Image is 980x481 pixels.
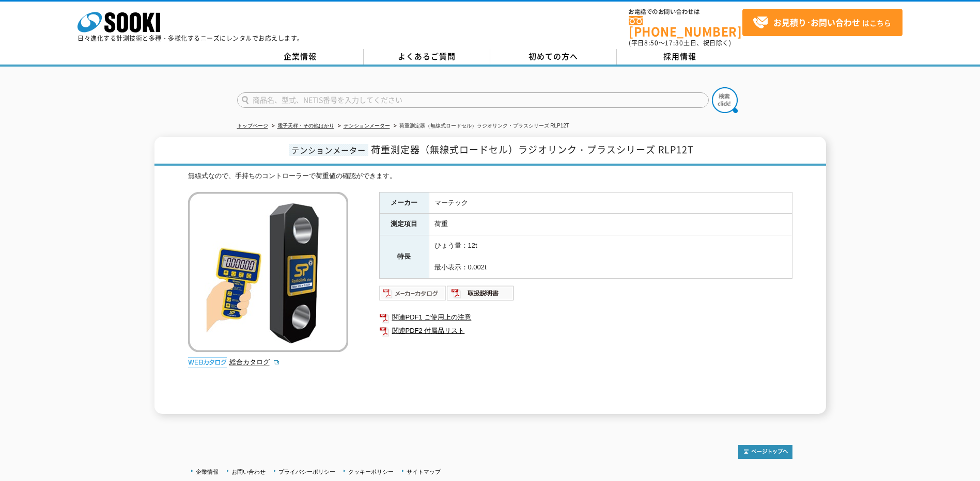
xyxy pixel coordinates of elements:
[364,49,490,65] a: よくあるご質問
[277,123,334,129] a: 電子天秤・その他はかり
[665,38,683,47] span: 17:30
[188,171,792,182] div: 無線式なので、手持ちのコントローラーで荷重値の確認ができます。
[738,445,792,459] img: トップページへ
[379,292,447,299] a: メーカーカタログ
[429,214,792,235] td: 荷重
[237,123,268,129] a: トップページ
[528,51,578,62] span: 初めての方へ
[77,35,304,41] p: 日々進化する計測技術と多種・多様化するニーズにレンタルでお応えします。
[773,16,860,28] strong: お見積り･お問い合わせ
[344,123,390,129] a: テンションメーター
[379,285,447,301] img: メーカーカタログ
[348,469,394,475] a: クッキーポリシー
[407,469,441,475] a: サイトマップ
[742,9,903,36] a: お見積り･お問い合わせはこちら
[237,49,364,65] a: 企業情報
[617,49,743,65] a: 採用情報
[712,87,738,113] img: btn_search.png
[629,9,742,15] span: お電話でのお問い合わせは
[229,358,280,366] a: 総合カタログ
[379,214,429,235] th: 測定項目
[644,38,659,47] span: 8:50
[490,49,617,65] a: 初めての方へ
[447,292,515,299] a: 取扱説明書
[447,285,515,301] img: 取扱説明書
[429,192,792,214] td: マーテック
[379,324,792,338] a: 関連PDF2 付属品リスト
[392,121,569,132] li: 荷重測定器（無線式ロードセル）ラジオリンク・プラスシリーズ RLP12T
[429,235,792,278] td: ひょう量：12t 最小表示：0.002t
[379,235,429,278] th: 特長
[753,15,891,30] span: はこちら
[237,92,709,108] input: 商品名、型式、NETIS番号を入力してください
[371,142,694,156] span: 荷重測定器（無線式ロードセル）ラジオリンク・プラスシリーズ RLP12T
[629,16,742,37] a: [PHONE_NUMBER]
[629,38,731,47] span: (平日 ～ 土日、祝日除く)
[278,469,335,475] a: プライバシーポリシー
[231,469,266,475] a: お問い合わせ
[379,192,429,214] th: メーカー
[379,311,792,324] a: 関連PDF1 ご使用上の注意
[188,357,227,367] img: webカタログ
[188,192,348,352] img: 荷重測定器（無線式ロードセル）ラジオリンク・プラスシリーズ RLP12T
[196,469,219,475] a: 企業情報
[289,144,368,156] span: テンションメーター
